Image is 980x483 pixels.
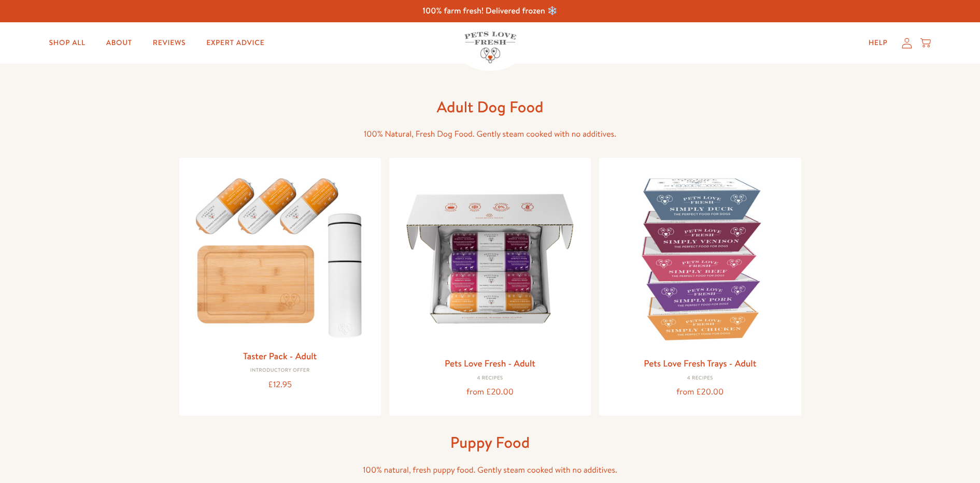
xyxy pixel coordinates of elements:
[188,378,373,392] div: £12.95
[198,33,273,53] a: Expert Advice
[364,128,616,140] span: 100% Natural, Fresh Dog Food. Gently steam cooked with no additives.
[188,368,373,374] div: Introductory Offer
[464,32,516,63] img: Pets Love Fresh
[243,349,317,362] a: Taster Pack - Adult
[363,464,617,476] span: 100% natural, fresh puppy food. Gently steam cooked with no additives.
[644,357,756,370] a: Pets Love Fresh Trays - Adult
[607,385,792,399] div: from £20.00
[607,375,792,382] div: 4 Recipes
[397,166,583,351] img: Pets Love Fresh - Adult
[188,166,373,344] img: Taster Pack - Adult
[98,33,140,53] a: About
[397,375,583,382] div: 4 Recipes
[607,166,792,351] img: Pets Love Fresh Trays - Adult
[324,97,656,117] h1: Adult Dog Food
[860,33,896,53] a: Help
[324,432,656,452] h1: Puppy Food
[445,357,535,370] a: Pets Love Fresh - Adult
[145,33,194,53] a: Reviews
[41,33,94,53] a: Shop All
[397,385,583,399] div: from £20.00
